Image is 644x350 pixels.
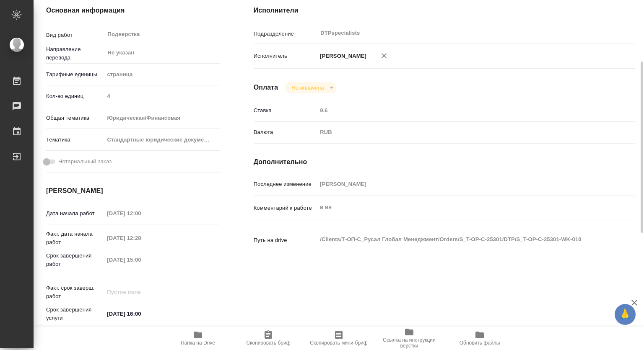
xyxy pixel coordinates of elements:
input: Пустое поле [317,178,603,190]
p: Тарифные единицы [46,70,104,79]
p: Срок завершения услуги [46,306,104,322]
h4: Оплата [254,82,278,93]
h4: Исполнители [254,5,635,15]
h4: [PERSON_NAME] [46,186,220,196]
span: Ссылка на инструкции верстки [379,337,439,349]
button: 🙏 [615,304,636,325]
input: Пустое поле [317,104,603,116]
p: Последнее изменение [254,180,317,188]
span: Обновить файлы [460,340,500,346]
span: 🙏 [618,306,632,323]
p: Исполнитель [254,52,317,60]
input: ✎ Введи что-нибудь [104,308,177,320]
button: Скопировать бриф [233,327,304,350]
div: RUB [317,125,603,139]
div: Не оплачена [285,82,336,93]
p: Подразделение [254,30,317,38]
span: Папка на Drive [181,340,215,346]
button: Обновить файлы [444,327,515,350]
textarea: /Clients/Т-ОП-С_Русал Глобал Менеджмент/Orders/S_T-OP-C-25301/DTP/S_T-OP-C-25301-WK-010 [317,232,603,247]
p: Комментарий к работе [254,204,317,212]
p: Дата начала работ [46,209,104,218]
div: страница [104,67,220,82]
input: Пустое поле [104,254,177,266]
p: Вид работ [46,31,104,39]
textarea: в ин [317,200,603,214]
button: Не оплачена [289,84,326,91]
input: Пустое поле [104,286,177,298]
input: Пустое поле [104,232,177,244]
button: Удалить исполнителя [375,46,393,65]
h4: Дополнительно [254,157,635,167]
p: Путь на drive [254,236,317,244]
input: Пустое поле [104,207,177,219]
button: Ссылка на инструкции верстки [374,327,444,350]
div: Стандартные юридические документы, договоры, уставы [104,133,220,147]
span: Нотариальный заказ [58,157,112,166]
span: Скопировать бриф [246,340,290,346]
h4: Основная информация [46,5,220,15]
p: Срок завершения работ [46,252,104,268]
div: Юридическая/Финансовая [104,111,220,125]
p: Общая тематика [46,114,104,122]
p: Факт. дата начала работ [46,230,104,247]
button: Скопировать мини-бриф [304,327,374,350]
p: [PERSON_NAME] [317,52,366,60]
p: Ставка [254,106,317,115]
input: Пустое поле [104,90,220,102]
p: Направление перевода [46,45,104,62]
p: Тематика [46,136,104,144]
p: Валюта [254,128,317,136]
p: Факт. срок заверш. работ [46,284,104,301]
p: Кол-во единиц [46,92,104,100]
span: Скопировать мини-бриф [310,340,367,346]
button: Папка на Drive [163,327,233,350]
